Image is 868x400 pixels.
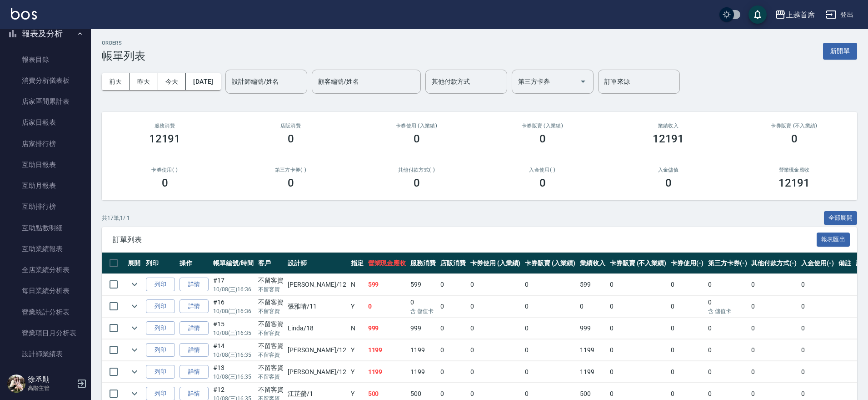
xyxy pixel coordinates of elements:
[749,318,799,339] td: 0
[408,296,438,317] td: 0
[706,318,749,339] td: 0
[4,22,87,46] button: 報表及分析
[258,373,284,381] p: 不留客資
[180,299,209,314] a: 詳情
[162,177,168,189] h3: 0
[706,361,749,383] td: 0
[144,253,177,274] th: 列印
[4,91,87,112] a: 店家區間累計表
[146,343,175,357] button: 列印
[608,296,668,317] td: 0
[799,318,836,339] td: 0
[349,318,366,339] td: N
[213,373,254,381] p: 10/08 (三) 16:35
[749,274,799,295] td: 0
[539,177,546,189] h3: 0
[414,177,420,189] h3: 0
[523,318,578,339] td: 0
[102,214,130,222] p: 共 17 筆, 1 / 1
[211,361,256,383] td: #13
[468,296,523,317] td: 0
[749,253,799,274] th: 其他付款方式(-)
[258,351,284,359] p: 不留客資
[256,253,286,274] th: 客戶
[608,253,668,274] th: 卡券販賣 (不入業績)
[823,46,857,55] a: 新開單
[364,123,469,129] h2: 卡券使用 (入業績)
[468,339,523,361] td: 0
[177,253,211,274] th: 操作
[438,339,468,361] td: 0
[523,339,578,361] td: 0
[128,278,141,291] button: expand row
[668,318,706,339] td: 0
[4,365,87,385] a: 設計師日報表
[128,343,141,357] button: expand row
[213,285,254,294] p: 10/08 (三) 16:36
[578,296,608,317] td: 0
[364,167,469,173] h2: 其他付款方式(-)
[146,365,175,379] button: 列印
[285,361,348,383] td: [PERSON_NAME] /12
[749,296,799,317] td: 0
[817,235,850,243] a: 報表匯出
[7,375,25,393] img: Person
[128,321,141,335] button: expand row
[438,361,468,383] td: 0
[349,253,366,274] th: 指定
[186,73,220,90] button: [DATE]
[578,318,608,339] td: 999
[366,318,409,339] td: 999
[786,9,815,20] div: 上越首席
[771,5,818,24] button: 上越首席
[258,385,284,395] div: 不留客資
[608,318,668,339] td: 0
[438,253,468,274] th: 店販消費
[288,177,294,189] h3: 0
[288,132,294,145] h3: 0
[490,123,594,129] h2: 卡券販賣 (入業績)
[408,361,438,383] td: 1199
[113,167,217,173] h2: 卡券使用(-)
[349,339,366,361] td: Y
[4,323,87,344] a: 營業項目月分析表
[4,70,87,91] a: 消費分析儀表板
[146,299,175,314] button: 列印
[706,339,749,361] td: 0
[608,361,668,383] td: 0
[616,123,720,129] h2: 業績收入
[4,154,87,175] a: 互助日報表
[285,274,348,295] td: [PERSON_NAME] /12
[125,253,144,274] th: 展開
[668,253,706,274] th: 卡券使用(-)
[285,318,348,339] td: Linda /18
[408,253,438,274] th: 服務消費
[239,123,343,129] h2: 店販消費
[128,365,141,379] button: expand row
[468,318,523,339] td: 0
[113,235,817,244] span: 訂單列表
[608,339,668,361] td: 0
[4,175,87,196] a: 互助月報表
[211,318,256,339] td: #15
[102,73,130,90] button: 前天
[668,274,706,295] td: 0
[366,361,409,383] td: 1199
[285,339,348,361] td: [PERSON_NAME] /12
[817,233,850,247] button: 報表匯出
[438,296,468,317] td: 0
[258,319,284,329] div: 不留客資
[822,6,857,23] button: 登出
[523,253,578,274] th: 卡券販賣 (入業績)
[748,5,767,24] button: save
[799,361,836,383] td: 0
[211,296,256,317] td: #16
[258,341,284,351] div: 不留客資
[749,361,799,383] td: 0
[791,132,798,145] h3: 0
[213,307,254,315] p: 10/08 (三) 16:36
[576,74,590,89] button: Open
[799,296,836,317] td: 0
[608,274,668,295] td: 0
[749,339,799,361] td: 0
